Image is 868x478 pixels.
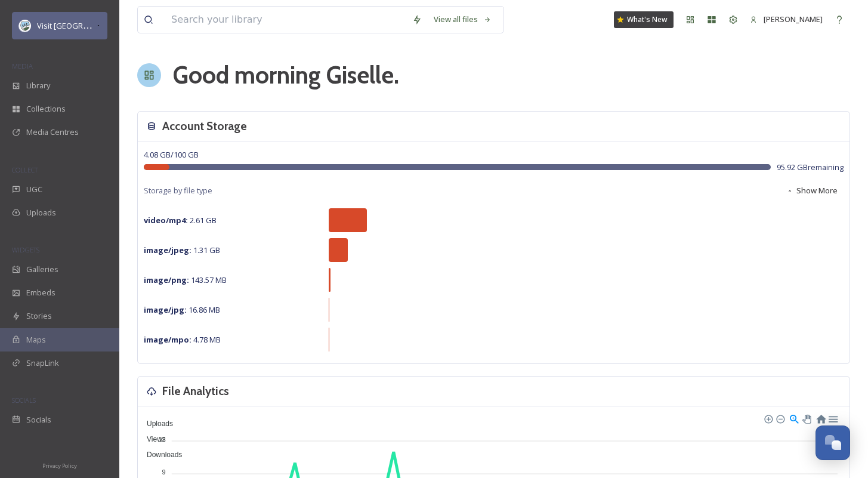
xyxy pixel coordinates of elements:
[26,264,58,275] span: Galleries
[138,420,173,428] span: Uploads
[144,304,220,315] span: 16.86 MB
[158,436,165,443] tspan: 12
[162,468,166,476] tspan: 9
[144,275,227,285] span: 143.57 MB
[26,334,46,346] span: Maps
[12,61,33,70] span: MEDIA
[138,435,166,443] span: Views
[144,275,189,285] strong: image/png :
[764,414,772,423] div: Zoom In
[26,184,42,195] span: UGC
[827,413,838,423] div: Menu
[144,245,220,255] span: 1.31 GB
[428,8,498,31] a: View all files
[26,287,55,298] span: Embeds
[144,215,188,226] strong: video/mp4 :
[144,215,217,226] span: 2.61 GB
[26,207,56,218] span: Uploads
[12,396,36,405] span: SOCIALS
[816,413,826,423] div: Reset Zoom
[816,425,850,460] button: Open Chat
[165,7,406,33] input: Search your library
[26,414,51,425] span: Socials
[777,162,844,173] span: 95.92 GB remaining
[138,451,182,459] span: Downloads
[144,304,187,315] strong: image/jpg :
[26,80,50,91] span: Library
[789,413,799,423] div: Selection Zoom
[144,245,191,255] strong: image/jpeg :
[42,462,77,470] span: Privacy Policy
[173,57,399,93] h1: Good morning Giselle .
[37,20,152,31] span: Visit [GEOGRAPHIC_DATA] Parks
[614,11,674,28] a: What's New
[26,310,52,322] span: Stories
[162,118,247,135] h3: Account Storage
[144,334,221,345] span: 4.78 MB
[744,8,829,31] a: [PERSON_NAME]
[12,165,38,174] span: COLLECT
[19,20,31,32] img: download.png
[144,149,199,160] span: 4.08 GB / 100 GB
[162,383,229,400] h3: File Analytics
[144,334,191,345] strong: image/mpo :
[802,415,810,422] div: Panning
[144,185,212,196] span: Storage by file type
[776,414,784,423] div: Zoom Out
[12,245,39,254] span: WIDGETS
[780,179,844,202] button: Show More
[764,14,823,24] span: [PERSON_NAME]
[26,127,79,138] span: Media Centres
[26,357,59,369] span: SnapLink
[26,103,66,115] span: Collections
[42,458,77,472] a: Privacy Policy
